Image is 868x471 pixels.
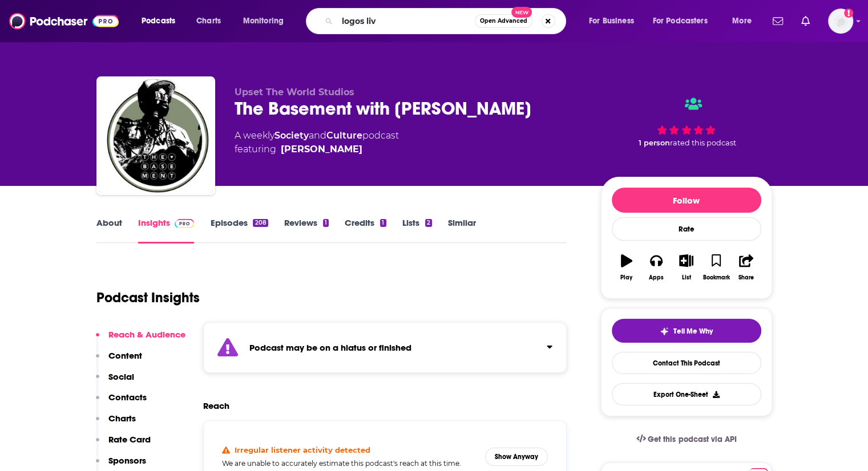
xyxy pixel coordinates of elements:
div: 1 [323,219,329,227]
span: Logged in as shcarlos [828,9,853,34]
svg: Add a profile image [844,9,853,18]
h2: Reach [203,400,229,411]
button: open menu [134,12,190,30]
a: Charts [189,12,228,30]
button: Bookmark [701,247,731,288]
h5: We are unable to accurately estimate this podcast's reach at this time. [222,459,477,468]
p: Social [108,371,134,382]
button: Apps [641,247,671,288]
span: 1 person [639,139,670,147]
a: Show notifications dropdown [768,11,788,31]
button: Reach & Audience [96,329,185,350]
p: Content [108,350,142,361]
button: Follow [612,188,761,213]
div: 2 [425,219,432,227]
span: New [511,7,532,18]
p: Rate Card [108,434,151,445]
div: List [682,274,691,281]
a: [PERSON_NAME] [281,143,362,156]
div: Play [620,274,632,281]
h4: Irregular listener activity detected [235,445,370,454]
span: For Podcasters [653,13,708,29]
div: 1 personrated this podcast [601,87,772,157]
span: Open Advanced [480,18,527,24]
div: A weekly podcast [235,129,399,156]
button: Content [96,350,142,371]
a: About [96,217,122,243]
button: open menu [235,12,298,30]
button: Export One-Sheet [612,383,761,405]
span: Charts [196,13,221,29]
button: open menu [581,12,648,30]
p: Reach & Audience [108,329,185,340]
a: Culture [326,130,362,141]
button: Play [612,247,641,288]
a: Contact This Podcast [612,352,761,374]
section: Click to expand status details [203,322,567,373]
a: Show notifications dropdown [797,11,814,31]
button: open menu [724,12,766,30]
div: 208 [253,219,268,227]
p: Charts [108,413,136,424]
span: Monitoring [243,13,284,29]
h1: Podcast Insights [96,289,200,306]
a: Lists2 [402,217,432,243]
input: Search podcasts, credits, & more... [337,12,475,30]
span: More [732,13,752,29]
strong: Podcast may be on a hiatus or finished [249,342,411,353]
button: Open AdvancedNew [475,14,532,28]
button: Charts [96,413,136,434]
a: Society [274,130,309,141]
img: Podchaser Pro [175,219,195,228]
div: 1 [380,219,386,227]
button: open menu [645,12,724,30]
img: User Profile [828,9,853,34]
button: Share [731,247,761,288]
button: tell me why sparkleTell Me Why [612,319,761,343]
a: Credits1 [345,217,386,243]
p: Contacts [108,392,147,403]
button: Contacts [96,392,147,413]
a: Get this podcast via API [627,425,746,453]
div: Bookmark [703,274,729,281]
img: tell me why sparkle [660,327,669,336]
a: Reviews1 [284,217,329,243]
span: Upset The World Studios [235,87,354,98]
div: Share [738,274,754,281]
span: Get this podcast via API [648,435,736,444]
span: Podcasts [142,13,175,29]
img: Podchaser - Follow, Share and Rate Podcasts [9,10,119,32]
p: Sponsors [108,455,146,466]
span: rated this podcast [670,139,736,147]
a: Similar [448,217,476,243]
button: Show profile menu [828,9,853,34]
a: Episodes208 [210,217,268,243]
a: InsightsPodchaser Pro [138,217,195,243]
button: Rate Card [96,434,151,455]
div: Search podcasts, credits, & more... [317,8,577,34]
div: Rate [612,217,761,241]
span: featuring [235,143,399,156]
button: List [671,247,701,288]
span: Tell Me Why [673,327,713,336]
span: For Business [589,13,634,29]
img: The Basement with Tim Ross [99,79,213,193]
button: Social [96,371,134,392]
button: Show Anyway [485,448,548,466]
div: Apps [649,274,664,281]
span: and [309,130,326,141]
